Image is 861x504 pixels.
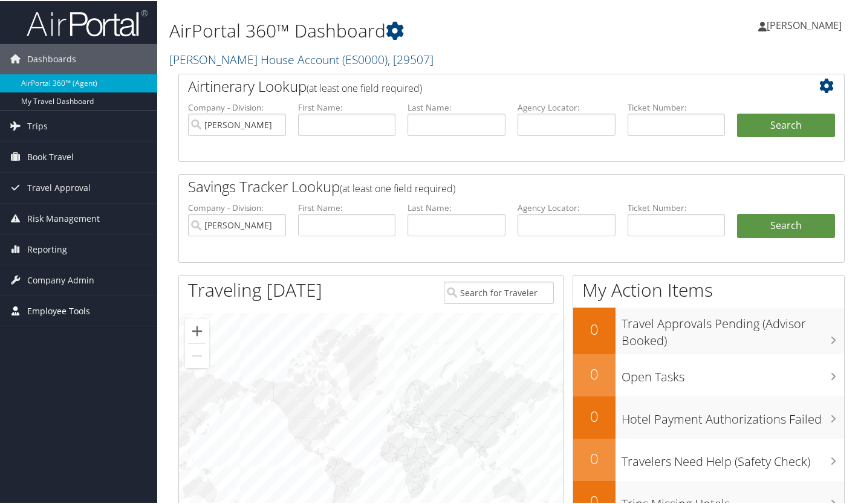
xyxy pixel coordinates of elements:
a: 0Open Tasks [573,353,844,395]
span: Travel Approval [27,172,91,202]
h1: My Action Items [573,276,844,302]
a: [PERSON_NAME] [758,6,854,42]
span: , [ 29507 ] [388,50,434,66]
label: Company - Division: [188,100,286,112]
h2: 0 [573,318,616,338]
h2: 0 [573,447,616,468]
h1: AirPortal 360™ Dashboard [169,17,626,42]
h2: Airtinerary Lookup [188,75,779,95]
input: search accounts [188,213,286,235]
label: Last Name: [408,201,505,213]
span: Reporting [27,233,67,263]
span: Risk Management [27,202,100,233]
label: Ticket Number: [628,100,726,112]
h3: Hotel Payment Authorizations Failed [622,404,844,427]
span: Employee Tools [27,295,90,325]
h2: 0 [573,405,616,425]
input: Search for Traveler [444,280,554,303]
h2: Savings Tracker Lookup [188,175,779,196]
a: 0Hotel Payment Authorizations Failed [573,395,844,438]
span: ( ES0000 ) [342,50,388,66]
a: Search [737,213,835,237]
h3: Travelers Need Help (Safety Check) [622,446,844,469]
label: Company - Division: [188,201,286,213]
h2: 0 [573,363,616,383]
h3: Travel Approvals Pending (Advisor Booked) [622,308,844,348]
span: (at least one field required) [340,181,455,194]
h1: Traveling [DATE] [188,276,322,302]
label: Last Name: [408,100,505,112]
span: Book Travel [27,141,74,171]
span: (at least one field required) [307,80,422,94]
button: Zoom in [185,318,209,342]
img: airportal-logo.png [27,8,148,36]
button: Zoom out [185,343,209,367]
a: [PERSON_NAME] House Account [169,50,434,66]
a: 0Travelers Need Help (Safety Check) [573,438,844,480]
label: Agency Locator: [518,100,616,112]
h3: Open Tasks [622,361,844,384]
label: Ticket Number: [628,201,726,213]
label: First Name: [298,100,396,112]
label: First Name: [298,201,396,213]
label: Agency Locator: [518,201,616,213]
span: Dashboards [27,43,76,73]
a: 0Travel Approvals Pending (Advisor Booked) [573,306,844,353]
span: Trips [27,110,48,140]
button: Search [737,112,835,137]
span: Company Admin [27,264,94,294]
span: [PERSON_NAME] [767,18,842,31]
